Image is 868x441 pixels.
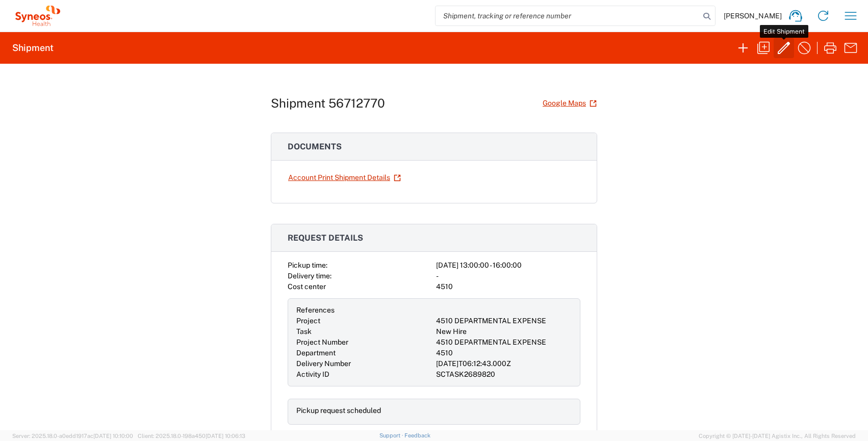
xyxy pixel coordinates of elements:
[436,326,572,337] div: New Hire
[436,369,572,380] div: SCTASK2689820
[288,233,363,243] span: Request details
[206,433,245,439] span: [DATE] 10:06:13
[296,326,432,337] div: Task
[436,337,572,348] div: 4510 DEPARTMENTAL EXPENSE
[436,271,580,281] div: -
[288,169,401,187] a: Account Print Shipment Details
[288,261,327,269] span: Pickup time:
[296,369,432,380] div: Activity ID
[542,94,597,112] a: Google Maps
[296,358,432,369] div: Delivery Number
[93,433,133,439] span: [DATE] 10:10:00
[12,42,54,54] h2: Shipment
[296,406,381,414] span: Pickup request scheduled
[296,306,335,314] span: References
[379,432,405,438] a: Support
[296,348,432,358] div: Department
[724,11,782,20] span: [PERSON_NAME]
[296,337,432,348] div: Project Number
[296,316,432,326] div: Project
[404,432,430,438] a: Feedback
[288,282,326,291] span: Cost center
[699,431,856,440] span: Copyright © [DATE]-[DATE] Agistix Inc., All Rights Reserved
[138,433,245,439] span: Client: 2025.18.0-198a450
[436,348,572,358] div: 4510
[436,6,700,25] input: Shipment, tracking or reference number
[288,142,342,151] span: Documents
[271,96,385,111] h1: Shipment 56712770
[436,358,572,369] div: [DATE]T06:12:43.000Z
[12,433,133,439] span: Server: 2025.18.0-a0edd1917ac
[436,260,580,271] div: [DATE] 13:00:00 - 16:00:00
[436,316,572,326] div: 4510 DEPARTMENTAL EXPENSE
[436,281,580,292] div: 4510
[288,272,331,280] span: Delivery time:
